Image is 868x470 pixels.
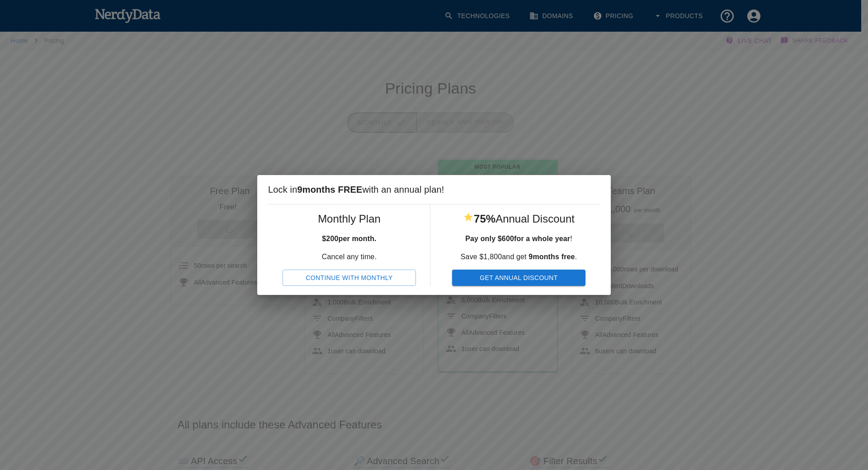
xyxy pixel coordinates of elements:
iframe: Drift Widget Chat Controller [823,406,857,440]
b: 9 months FREE [297,185,362,195]
h5: Annual Discount [452,212,585,226]
p: Cancel any time. [283,252,416,262]
b: 75% [474,213,495,225]
b: $ 200 per month. [322,235,376,242]
button: Continue With Monthly [283,270,416,286]
h2: Lock in with an annual plan! [257,175,611,204]
p: ! [452,233,585,244]
b: 9 months free [528,253,575,261]
h5: Monthly Plan [283,212,416,226]
p: Save $ 1,800 and get . [452,252,585,262]
b: Pay only $ 600 for a whole year [465,235,570,242]
button: Get Annual Discount [452,270,585,286]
